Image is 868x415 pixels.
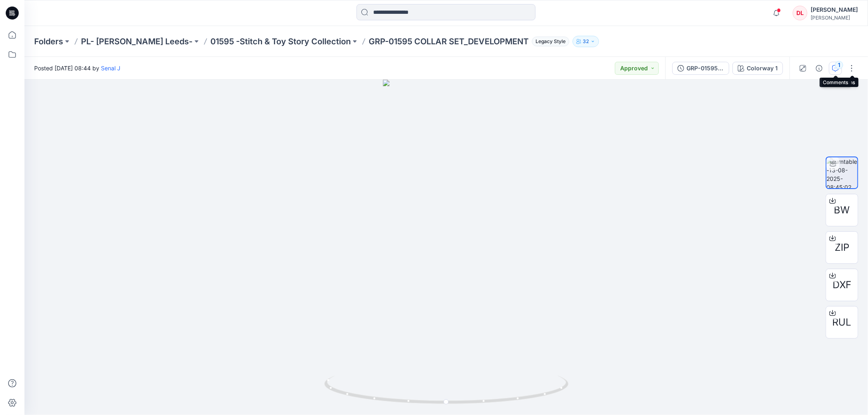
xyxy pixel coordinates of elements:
div: 1 [835,61,843,69]
span: RUL [833,315,852,330]
button: GRP-01595 COLLAR SET_DEVELOPMENT [672,62,729,75]
button: Details [813,62,826,75]
button: Colorway 1 [732,62,783,75]
span: Posted [DATE] 08:44 by [34,64,120,72]
p: 32 [583,37,589,46]
a: 01595 -Stitch & Toy Story Collection [210,36,351,47]
span: BW [834,203,850,217]
button: 1 [829,62,842,75]
div: GRP-01595 COLLAR SET_DEVELOPMENT [687,64,724,73]
span: DXF [833,278,851,292]
button: 32 [573,36,599,47]
p: GRP-01595 COLLAR SET_DEVELOPMENT [369,36,529,47]
span: ZIP [835,240,849,255]
a: PL- [PERSON_NAME] Leeds- [81,36,192,47]
div: [PERSON_NAME] [811,5,858,15]
img: turntable-13-08-2025-08:45:02 [826,157,857,188]
div: [PERSON_NAME] [811,15,858,21]
div: Colorway 1 [747,64,778,73]
button: Legacy Style [529,36,569,47]
a: Folders [34,36,63,47]
a: Senal J [101,65,120,72]
div: DL [793,6,807,20]
span: Legacy Style [532,37,569,46]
